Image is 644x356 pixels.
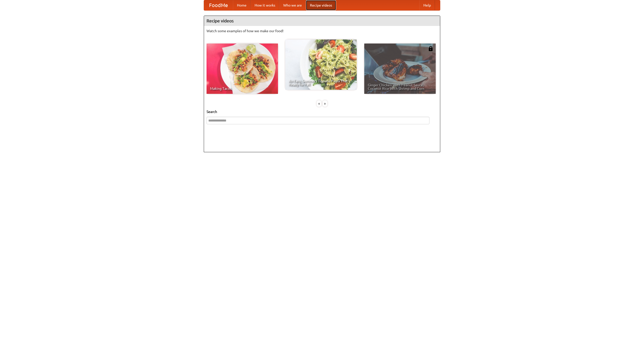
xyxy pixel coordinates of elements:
a: How it works [251,0,279,10]
div: » [323,100,327,107]
a: An Easy, Summery Tomato Pasta That's Ready for Fall [285,39,357,90]
h4: Recipe videos [204,16,440,26]
p: Watch some examples of how we make our food! [207,28,437,33]
a: Who we are [279,0,306,10]
a: Making Tacos [207,44,278,94]
a: Help [419,0,435,10]
a: Home [233,0,251,10]
a: Recipe videos [306,0,336,10]
div: « [317,100,321,107]
span: An Easy, Summery Tomato Pasta That's Ready for Fall [289,79,353,86]
img: 483408.png [428,46,433,51]
a: FoodMe [204,0,233,10]
h5: Search [207,109,437,114]
span: Making Tacos [210,87,274,90]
